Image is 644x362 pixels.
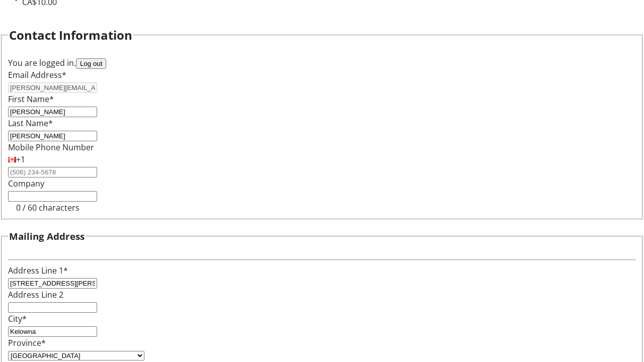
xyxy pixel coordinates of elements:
input: (506) 234-5678 [8,167,97,177]
label: Province* [8,337,46,348]
label: Address Line 2 [8,289,63,300]
input: Address [8,278,97,289]
label: Company [8,178,44,189]
h3: Mailing Address [9,229,85,243]
div: You are logged in. [8,57,636,69]
label: Last Name* [8,118,53,129]
button: Log out [76,58,106,69]
input: City [8,326,97,337]
label: Address Line 1* [8,265,68,276]
label: City* [8,313,27,324]
label: Email Address* [8,69,66,80]
h2: Contact Information [9,26,132,44]
label: Mobile Phone Number [8,142,94,153]
label: First Name* [8,94,54,105]
tr-character-limit: 0 / 60 characters [16,202,79,213]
